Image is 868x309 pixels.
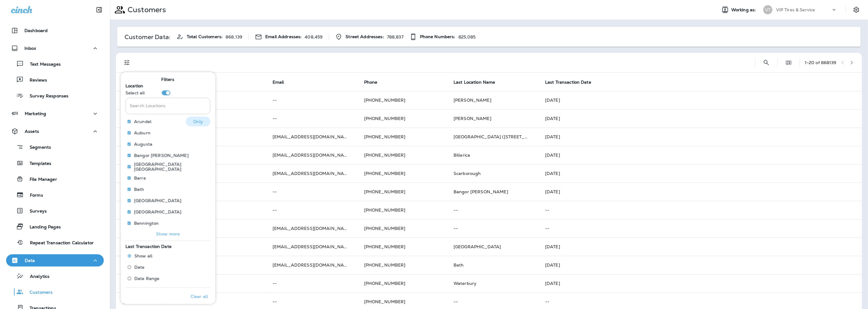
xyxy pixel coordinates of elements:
span: [GEOGRAPHIC_DATA] ([STREET_ADDRESS]) [454,134,549,140]
p: -- [454,299,530,304]
td: [EMAIL_ADDRESS][DOMAIN_NAME] [265,238,357,256]
div: 1 - 20 of 868139 [805,60,837,65]
span: Working as: [731,7,757,13]
p: Surveys [24,209,47,214]
button: Repeat Transaction Calculator [6,236,104,249]
span: Date Range [135,276,160,281]
button: Landing Pages [6,220,104,233]
td: [DATE] [538,164,862,183]
td: [PERSON_NAME] [116,201,265,219]
button: Marketing [6,107,104,120]
span: Filters [161,77,175,82]
td: [PERSON_NAME] [116,146,265,164]
button: Show more [126,230,211,238]
p: -- [273,189,349,194]
span: Last Location Name [454,79,503,85]
td: [EMAIL_ADDRESS][DOMAIN_NAME] [265,164,357,183]
td: [EMAIL_ADDRESS][DOMAIN_NAME] [265,128,357,146]
button: Reviews [6,73,104,86]
td: [PERSON_NAME] [116,128,265,146]
p: -- [454,226,530,231]
p: Show more [156,231,180,236]
button: Forms [6,188,104,201]
p: [GEOGRAPHIC_DATA] [134,209,182,214]
td: [PERSON_NAME] [116,238,265,256]
td: [DATE] [538,183,862,201]
td: [DATE] [538,91,862,109]
span: [PERSON_NAME] [454,97,491,103]
p: 868,139 [226,35,242,39]
span: Bath [454,262,464,268]
td: [PERSON_NAME] [116,219,265,238]
p: Bangor [PERSON_NAME] [134,153,189,158]
p: -- [273,116,349,121]
td: [DATE] [538,256,862,274]
td: [PERSON_NAME] [116,91,265,109]
p: Only [193,119,203,124]
span: [PERSON_NAME] [454,116,491,121]
td: [EMAIL_ADDRESS][DOMAIN_NAME] [265,146,357,164]
span: Phone [364,79,385,85]
span: [GEOGRAPHIC_DATA] [454,244,501,249]
button: File Manager [6,173,104,185]
span: Billerica [454,152,470,158]
p: Augusta [134,142,153,147]
button: Customers [6,285,104,298]
p: Bath [134,187,145,192]
button: Data [6,254,104,267]
p: Segments [24,145,51,151]
p: -- [545,299,855,304]
p: Inbox [24,46,36,51]
p: -- [273,98,349,103]
p: -- [454,208,530,213]
span: Last Location Name [454,80,495,85]
p: 788,837 [387,35,403,39]
button: Search Customers [760,56,772,69]
p: Arundel [134,119,152,124]
p: -- [273,281,349,286]
td: [EMAIL_ADDRESS][DOMAIN_NAME] [265,219,357,238]
button: Inbox [6,42,104,54]
p: Dashboard [24,28,48,33]
p: -- [273,299,349,304]
button: Text Messages [6,57,104,70]
button: Filters [121,56,133,69]
button: Segments [6,140,104,154]
span: Bangor [PERSON_NAME] [454,189,508,194]
span: Email [273,79,292,85]
p: Reviews [24,78,47,83]
button: Assets [6,125,104,137]
span: Email [273,80,284,85]
p: [GEOGRAPHIC_DATA] [GEOGRAPHIC_DATA] [134,162,206,172]
p: -- [545,208,855,213]
span: Email Addresses: [265,34,302,39]
p: Customers [24,290,52,296]
button: Templates [6,157,104,169]
td: [DATE] [538,238,862,256]
p: Customers [125,5,166,14]
td: [PERSON_NAME] [116,109,265,128]
p: Landing Pages [24,224,61,230]
p: Assets [25,129,39,134]
span: Last Transaction Date [126,244,172,249]
button: Edit Fields [783,56,795,69]
span: Date [135,265,145,270]
td: [PHONE_NUMBER] [357,128,446,146]
td: [PHONE_NUMBER] [357,238,446,256]
p: -- [545,226,855,231]
td: [PHONE_NUMBER] [357,274,446,293]
td: [DATE] [538,274,862,293]
button: Clear all [188,289,210,304]
p: Marketing [25,111,46,116]
p: Repeat Transaction Calculator [24,240,94,246]
button: Surveys [6,204,104,217]
p: 408,459 [305,35,323,39]
td: [PHONE_NUMBER] [357,146,446,164]
p: Clear all [190,294,208,299]
p: Auburn [134,130,151,135]
button: Only [186,117,211,126]
span: Last Transaction Date [545,80,591,85]
button: Dashboard [6,24,104,37]
td: [EMAIL_ADDRESS][DOMAIN_NAME] [265,256,357,274]
td: [DATE] [538,128,862,146]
